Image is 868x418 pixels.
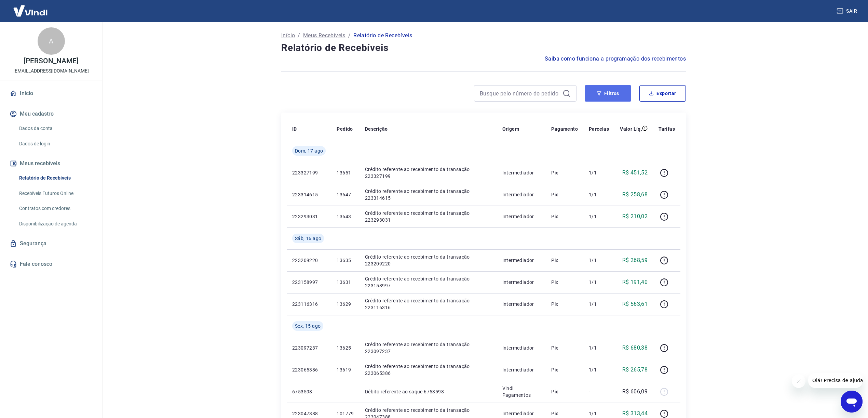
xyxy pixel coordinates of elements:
[337,344,354,351] p: 13625
[589,126,609,132] p: Parcelas
[622,169,648,177] p: R$ 451,52
[551,126,578,132] p: Pagamento
[337,126,353,132] p: Pedido
[292,388,326,395] p: 6753598
[502,344,541,351] p: Intermediador
[545,55,686,63] a: Saiba como funciona a programação dos recebimentos
[551,388,578,395] p: Pix
[502,301,541,308] p: Intermediador
[622,300,648,308] p: R$ 563,61
[8,0,53,21] img: Vindi
[337,366,354,373] p: 13619
[38,27,65,55] div: A
[502,279,541,286] p: Intermediador
[589,344,609,351] p: 1/1
[659,126,675,132] p: Tarifas
[292,366,326,373] p: 223065386
[16,121,94,135] a: Dados da conta
[8,106,94,121] button: Meu cadastro
[551,279,578,286] p: Pix
[585,85,631,102] button: Filtros
[551,169,578,176] p: Pix
[16,217,94,231] a: Disponibilização de agenda
[292,301,326,308] p: 223116316
[551,410,578,417] p: Pix
[16,186,94,200] a: Recebíveis Futuros Online
[502,257,541,264] p: Intermediador
[551,366,578,373] p: Pix
[589,257,609,264] p: 1/1
[502,169,541,176] p: Intermediador
[622,409,648,418] p: R$ 313,44
[16,201,94,215] a: Contratos com credores
[639,85,686,102] button: Exportar
[502,366,541,373] p: Intermediador
[295,147,323,154] span: Dom, 17 ago
[365,341,491,355] p: Crédito referente ao recebimento da transação 223097237
[622,212,648,221] p: R$ 210,02
[620,126,642,132] p: Valor Líq.
[303,31,345,40] a: Meus Recebíveis
[502,213,541,220] p: Intermediador
[808,373,863,388] iframe: Mensagem da empresa
[337,257,354,264] p: 13635
[841,391,863,413] iframe: Botão para abrir a janela de mensagens
[589,169,609,176] p: 1/1
[16,171,94,185] a: Relatório de Recebíveis
[292,169,326,176] p: 223327199
[295,235,321,242] span: Sáb, 16 ago
[792,374,805,388] iframe: Fechar mensagem
[13,67,89,75] p: [EMAIL_ADDRESS][DOMAIN_NAME]
[551,344,578,351] p: Pix
[589,213,609,220] p: 1/1
[292,126,297,132] p: ID
[365,275,491,289] p: Crédito referente ao recebimento da transação 223158997
[4,5,57,10] span: Olá! Precisa de ajuda?
[622,366,648,374] p: R$ 265,78
[348,31,351,40] p: /
[337,169,354,176] p: 13651
[337,410,354,417] p: 101779
[292,257,326,264] p: 223209220
[337,213,354,220] p: 13643
[589,301,609,308] p: 1/1
[622,256,648,264] p: R$ 268,59
[24,57,78,65] p: [PERSON_NAME]
[292,279,326,286] p: 223158997
[8,156,94,171] button: Meus recebíveis
[622,191,648,199] p: R$ 258,68
[502,191,541,198] p: Intermediador
[292,410,326,417] p: 223047388
[365,297,491,311] p: Crédito referente ao recebimento da transação 223116316
[337,301,354,308] p: 13629
[16,137,94,151] a: Dados de login
[480,88,560,99] input: Busque pelo número do pedido
[353,31,412,40] p: Relatório de Recebíveis
[502,385,541,399] p: Vindi Pagamentos
[551,301,578,308] p: Pix
[295,323,321,329] span: Sex, 15 ago
[365,166,491,180] p: Crédito referente ao recebimento da transação 223327199
[502,410,541,417] p: Intermediador
[589,191,609,198] p: 1/1
[292,344,326,351] p: 223097237
[298,31,300,40] p: /
[365,188,491,201] p: Crédito referente ao recebimento da transação 223314615
[8,236,94,251] a: Segurança
[281,41,686,55] h4: Relatório de Recebíveis
[281,31,295,40] a: Início
[502,126,519,132] p: Origem
[835,5,860,17] button: Sair
[365,126,388,132] p: Descrição
[365,388,491,395] p: Débito referente ao saque 6753598
[292,191,326,198] p: 223314615
[337,279,354,286] p: 13631
[8,86,94,101] a: Início
[589,388,609,395] p: -
[337,191,354,198] p: 13647
[365,363,491,377] p: Crédito referente ao recebimento da transação 223065386
[551,213,578,220] p: Pix
[622,344,648,352] p: R$ 680,38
